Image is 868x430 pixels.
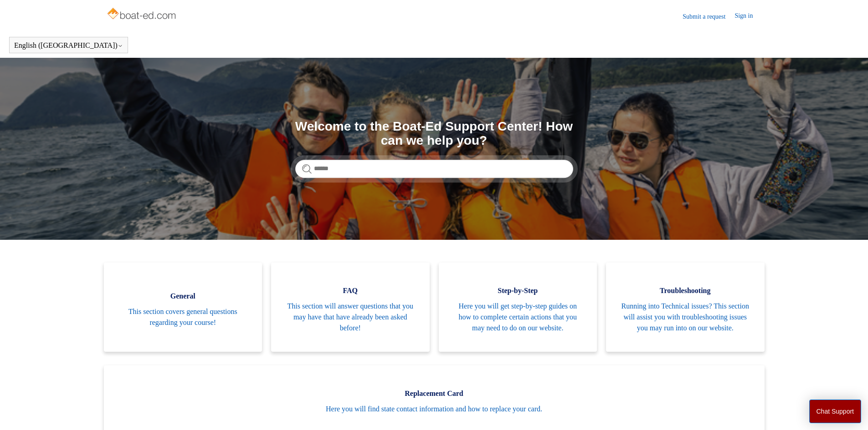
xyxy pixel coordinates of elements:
[118,306,249,328] span: This section covers general questions regarding your course!
[118,291,249,302] span: General
[104,263,262,352] a: General This section covers general questions regarding your course!
[14,41,123,50] button: English ([GEOGRAPHIC_DATA])
[734,11,762,22] a: Sign in
[452,285,584,296] span: Step-by-Step
[295,160,573,178] input: Search
[809,400,862,423] button: Chat Support
[439,263,597,352] a: Step-by-Step Here you will get step-by-step guides on how to complete certain actions that you ma...
[118,388,751,399] span: Replacement Card
[285,301,416,334] span: This section will answer questions that you may have that have already been asked before!
[620,301,751,334] span: Running into Technical issues? This section will assist you with troubleshooting issues you may r...
[683,12,734,21] a: Submit a request
[606,263,765,352] a: Troubleshooting Running into Technical issues? This section will assist you with troubleshooting ...
[295,120,573,148] h1: Welcome to the Boat-Ed Support Center! How can we help you?
[118,404,751,415] span: Here you will find state contact information and how to replace your card.
[271,263,430,352] a: FAQ This section will answer questions that you may have that have already been asked before!
[285,285,416,296] span: FAQ
[452,301,584,334] span: Here you will get step-by-step guides on how to complete certain actions that you may need to do ...
[620,285,751,296] span: Troubleshooting
[106,5,179,24] img: Boat-Ed Help Center home page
